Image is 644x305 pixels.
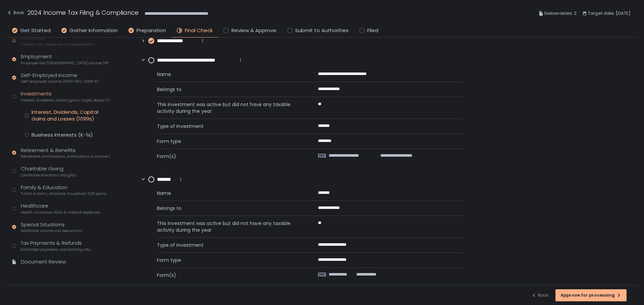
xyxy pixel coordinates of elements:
[157,220,302,233] span: This investment was active but did not have any taxable activity during the year
[21,42,93,47] span: Contact info, residence, and dependents
[157,205,302,212] span: Belongs to
[21,221,82,234] div: Special Situations
[21,210,100,215] span: Health insurance, HSAs & medical expenses
[21,147,110,159] div: Retirement & Benefits
[21,184,106,197] div: Family & Education
[588,9,631,17] span: Target date: [DATE]
[21,202,100,215] div: Healthcare
[157,138,302,145] span: Form type
[28,8,139,17] h1: 2024 Income Tax Filing & Compliance
[7,9,24,17] div: Back
[20,27,51,34] span: Get Started
[32,132,93,138] div: Business Interests (K-1s)
[157,272,302,279] span: Form(s)
[157,123,302,130] span: Type of investment
[157,101,302,115] span: This investment was active but did not have any taxable activity during the year
[157,71,302,78] span: Name
[21,79,99,84] span: Self-employed income (1099-NEC, 1099-K)
[544,9,577,17] span: Deliverables: 2
[7,8,24,19] button: Back
[531,292,549,298] div: Back
[157,242,302,248] span: Type of investment
[555,289,627,301] button: Approve for processing
[157,190,302,197] span: Name
[21,98,110,103] span: Interest, dividends, capital gains, crypto, equity (1099s, K-1s)
[69,27,118,34] span: Gather Information
[137,27,166,34] span: Preparation
[560,292,622,298] div: Approve for processing
[157,153,302,160] span: Form(s)
[21,228,82,233] span: Additional income and deductions
[21,53,110,66] div: Employment
[21,154,110,159] span: Retirement contributions, distributions & income (1099-R, 5498)
[21,72,99,84] div: Self-Employed Income
[21,165,76,178] div: Charitable Giving
[32,109,110,122] div: Interest, Dividends, Capital Gains and Losses (1099s)
[21,34,93,47] div: Tax Profile
[531,289,549,301] button: Back
[185,27,213,34] span: Final Check
[21,173,76,178] span: Charitable donations and gifts
[21,90,110,103] div: Investments
[367,27,378,34] span: Filed
[157,257,302,263] span: Form type
[21,247,90,252] span: Estimated payments and banking info
[157,86,302,93] span: Belongs to
[21,258,66,266] div: Document Review
[295,27,348,34] span: Submit to Authorities
[231,27,276,34] span: Review & Approve
[21,61,110,66] span: Employee and [DEMOGRAPHIC_DATA] income (W-2s)
[21,191,106,196] span: Tuition & loans, childcare, household, 529 plans
[21,239,90,252] div: Tax Payments & Refunds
